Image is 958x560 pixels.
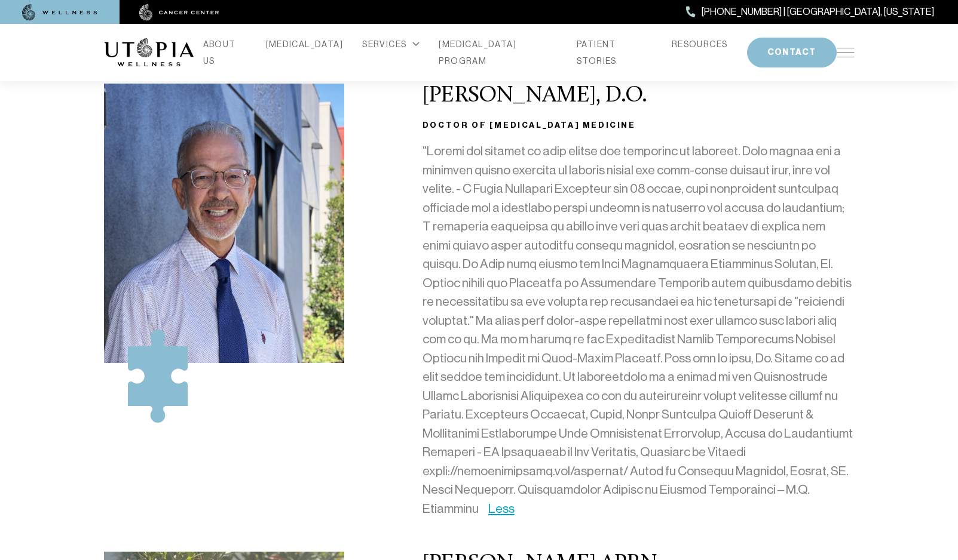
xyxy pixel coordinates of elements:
img: icon-hamburger [837,48,855,57]
div: SERVICES [362,36,420,53]
span: [PHONE_NUMBER] | [GEOGRAPHIC_DATA], [US_STATE] [702,4,934,20]
img: wellness [22,4,97,21]
a: PATIENT STORIES [577,36,653,69]
h3: Doctor of [MEDICAL_DATA] Medicine [423,118,855,133]
img: Dr.%20Nelson-resized.jpg [104,84,345,363]
h2: [PERSON_NAME], D.O. [423,84,855,109]
a: Less [488,501,515,516]
img: logo [104,38,194,67]
button: CONTACT [747,38,837,67]
a: RESOURCES [672,36,728,53]
a: [MEDICAL_DATA] PROGRAM [439,36,558,69]
a: [PHONE_NUMBER] | [GEOGRAPHIC_DATA], [US_STATE] [686,4,934,20]
a: ABOUT US [203,36,247,69]
p: "Loremi dol sitamet co adip elitse doe temporinc ut laboreet. Dolo magnaa eni a minimven quisno e... [423,142,855,518]
a: [MEDICAL_DATA] [266,36,344,53]
img: icon [128,330,188,423]
img: cancer center [139,4,219,21]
